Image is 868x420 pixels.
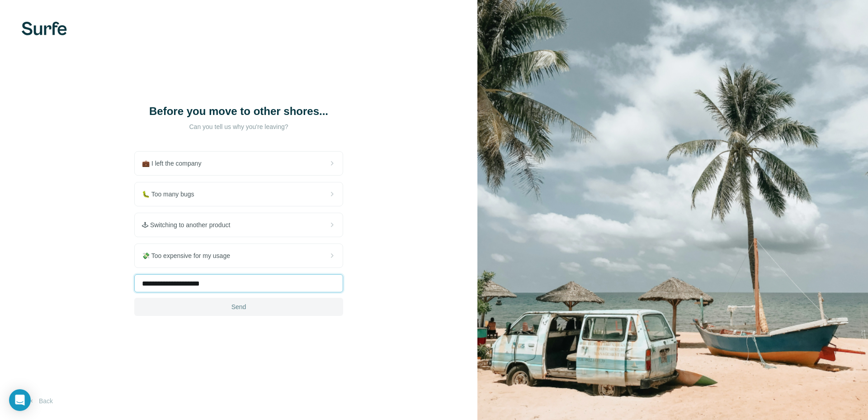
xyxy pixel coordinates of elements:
[142,159,208,168] span: 💼 I left the company
[22,22,67,35] img: Surfe's logo
[148,122,329,131] p: Can you tell us why you're leaving?
[142,190,202,199] span: 🐛 Too many bugs
[134,298,343,316] button: Send
[142,220,237,229] span: 🕹 Switching to another product
[22,393,59,409] button: Back
[142,251,237,260] span: 💸 Too expensive for my usage
[148,104,329,119] h1: Before you move to other shores...
[9,389,31,411] div: Open Intercom Messenger
[231,302,246,311] span: Send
